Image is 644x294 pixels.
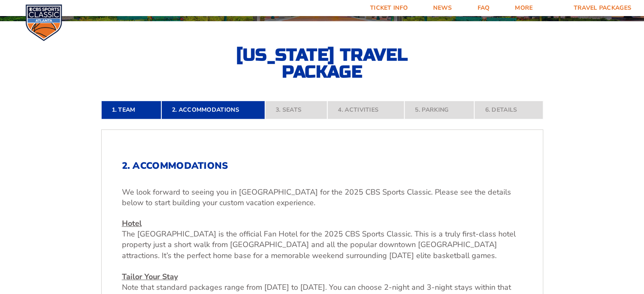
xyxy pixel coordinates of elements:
u: Tailor Your Stay [122,272,178,282]
img: CBS Sports Classic [25,4,62,41]
span: The [GEOGRAPHIC_DATA] is the official Fan Hotel for the 2025 CBS Sports Classic. This is a truly ... [122,229,516,260]
p: We look forward to seeing you in [GEOGRAPHIC_DATA] for the 2025 CBS Sports Classic. Please see th... [122,187,522,208]
u: Hotel [122,218,142,228]
a: 1. Team [101,101,161,119]
h2: [US_STATE] Travel Package [229,47,415,80]
h2: 2. Accommodations [122,160,522,171]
